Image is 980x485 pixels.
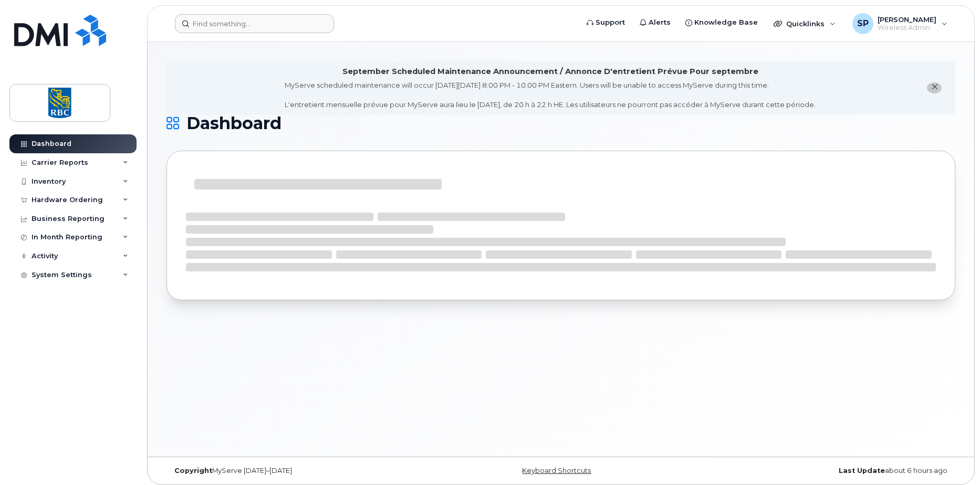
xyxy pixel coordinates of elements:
[522,467,591,475] a: Keyboard Shortcuts
[342,66,758,77] div: September Scheduled Maintenance Announcement / Annonce D'entretient Prévue Pour septembre
[166,467,430,475] div: MyServe [DATE]–[DATE]
[174,467,212,475] strong: Copyright
[186,115,282,131] span: Dashboard
[285,80,816,110] div: MyServe scheduled maintenance will occur [DATE][DATE] 8:00 PM - 10:00 PM Eastern. Users will be u...
[839,467,885,475] strong: Last Update
[692,467,955,475] div: about 6 hours ago
[927,82,942,93] button: close notification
